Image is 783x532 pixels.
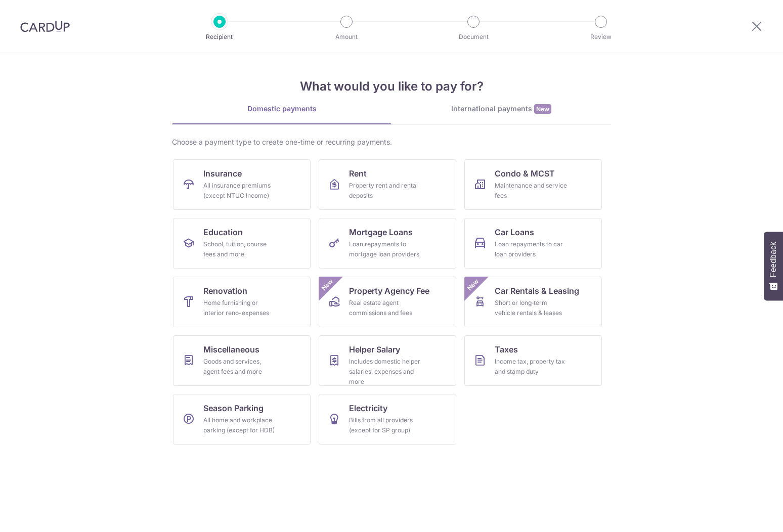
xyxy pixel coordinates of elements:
a: Helper SalaryIncludes domestic helper salaries, expenses and more [319,335,456,386]
div: International payments [391,104,611,114]
span: Condo & MCST [495,167,555,180]
a: Car Rentals & LeasingShort or long‑term vehicle rentals & leasesNew [464,277,602,327]
div: Short or long‑term vehicle rentals & leases [495,298,568,318]
span: Insurance [203,167,242,180]
a: RentProperty rent and rental deposits [319,159,456,210]
div: All home and workplace parking (except for HDB) [203,415,276,435]
div: Real estate agent commissions and fees [349,298,422,318]
p: Recipient [182,32,257,42]
button: Feedback - Show survey [764,232,783,300]
a: Car LoansLoan repayments to car loan providers [464,218,602,269]
p: Document [436,32,511,42]
span: Feedback [769,242,778,277]
a: EducationSchool, tuition, course fees and more [173,218,311,269]
a: ElectricityBills from all providers (except for SP group) [319,394,456,445]
div: Domestic payments [172,104,391,114]
span: Mortgage Loans [349,226,413,238]
span: Season Parking [203,402,264,414]
span: Car Rentals & Leasing [495,285,579,297]
span: New [534,104,551,114]
img: CardUp [20,20,70,32]
span: Renovation [203,285,247,297]
div: Goods and services, agent fees and more [203,357,276,377]
p: Review [563,32,638,42]
span: Rent [349,167,367,180]
span: New [465,277,482,293]
div: Property rent and rental deposits [349,181,422,201]
a: Property Agency FeeReal estate agent commissions and feesNew [319,277,456,327]
div: Loan repayments to car loan providers [495,239,568,259]
span: Property Agency Fee [349,285,429,297]
h4: What would you like to pay for? [172,77,611,96]
span: Electricity [349,402,387,414]
a: Season ParkingAll home and workplace parking (except for HDB) [173,394,311,445]
span: New [319,277,336,293]
div: Income tax, property tax and stamp duty [495,357,568,377]
p: Amount [309,32,384,42]
div: Choose a payment type to create one-time or recurring payments. [172,137,611,147]
div: All insurance premiums (except NTUC Income) [203,181,276,201]
iframe: Opens a widget where you can find more information [719,502,773,527]
a: RenovationHome furnishing or interior reno-expenses [173,277,311,327]
div: Loan repayments to mortgage loan providers [349,239,422,259]
span: Miscellaneous [203,343,259,356]
a: MiscellaneousGoods and services, agent fees and more [173,335,311,386]
span: Car Loans [495,226,534,238]
a: Mortgage LoansLoan repayments to mortgage loan providers [319,218,456,269]
div: Maintenance and service fees [495,181,568,201]
div: Includes domestic helper salaries, expenses and more [349,357,422,387]
a: Condo & MCSTMaintenance and service fees [464,159,602,210]
span: Education [203,226,243,238]
div: Bills from all providers (except for SP group) [349,415,422,435]
span: Taxes [495,343,518,356]
div: Home furnishing or interior reno-expenses [203,298,276,318]
span: Helper Salary [349,343,400,356]
a: InsuranceAll insurance premiums (except NTUC Income) [173,159,311,210]
div: School, tuition, course fees and more [203,239,276,259]
a: TaxesIncome tax, property tax and stamp duty [464,335,602,386]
